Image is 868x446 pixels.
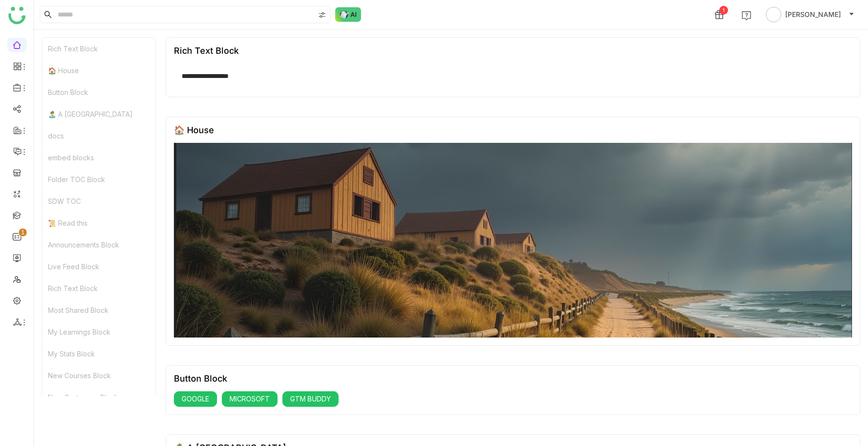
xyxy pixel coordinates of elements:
[174,391,217,407] button: GOOGLE
[785,9,841,20] span: [PERSON_NAME]
[42,365,155,386] div: New Courses Block
[42,38,155,60] div: Rich Text Block
[21,228,25,237] p: 1
[182,394,209,404] span: GOOGLE
[42,60,155,81] div: 🏠 House
[42,147,155,169] div: embed blocks
[42,190,155,212] div: SDW TOC
[335,7,361,22] img: ask-buddy-normal.svg
[282,391,339,407] button: GTM BUDDY
[290,394,331,404] span: GTM BUDDY
[174,143,852,338] img: 68553b2292361c547d91f02a
[42,321,155,343] div: My Learnings Block
[230,394,270,404] span: MICROSOFT
[42,256,155,277] div: Live Feed Block
[318,11,326,19] img: search-type.svg
[719,6,728,15] div: 1
[42,125,155,147] div: docs
[42,212,155,234] div: 📜 Read this
[766,7,781,22] img: avatar
[42,343,155,365] div: My Stats Block
[222,391,278,407] button: MICROSOFT
[42,81,155,103] div: Button Block
[42,277,155,299] div: Rich Text Block
[42,234,155,256] div: Announcements Block
[42,299,155,321] div: Most Shared Block
[174,46,239,56] div: Rich Text Block
[174,373,227,384] div: Button Block
[42,386,155,408] div: New Customers Block
[742,11,751,20] img: help.svg
[764,7,856,22] button: [PERSON_NAME]
[19,229,27,236] nz-badge-sup: 1
[174,125,214,135] div: 🏠 House
[42,169,155,190] div: Folder TOC Block
[8,7,26,24] img: logo
[42,103,155,125] div: 🏝️ A [GEOGRAPHIC_DATA]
